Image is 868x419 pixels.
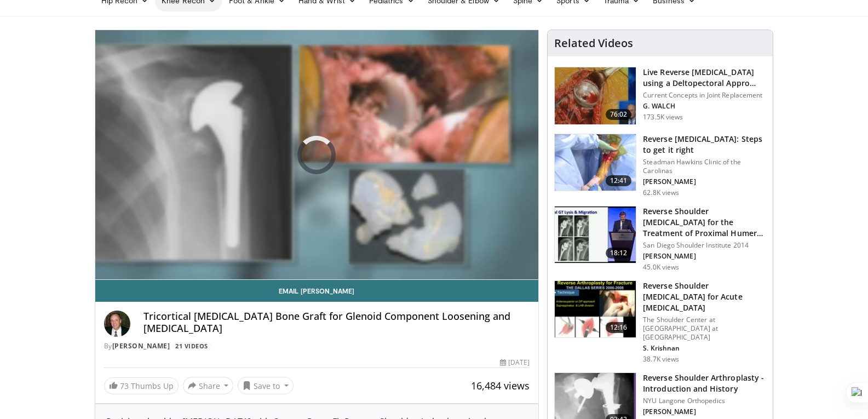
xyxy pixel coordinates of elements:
[500,358,530,368] div: [DATE]
[238,377,294,394] button: Save to
[555,281,636,338] img: butch_reverse_arthroplasty_3.png.150x105_q85_crop-smart_upscale.jpg
[643,315,766,342] p: The Shoulder Center at [GEOGRAPHIC_DATA] at [GEOGRAPHIC_DATA]
[643,344,766,353] p: S. Krishnan
[104,377,179,394] a: 73 Thumbs Up
[112,341,170,351] a: [PERSON_NAME]
[643,206,766,239] h3: Reverse Shoulder [MEDICAL_DATA] for the Treatment of Proximal Humeral …
[554,206,766,272] a: 18:12 Reverse Shoulder [MEDICAL_DATA] for the Treatment of Proximal Humeral … San Diego Shoulder ...
[606,175,632,186] span: 12:41
[643,91,766,100] p: Current Concepts in Joint Replacement
[643,355,679,364] p: 38.7K views
[606,248,632,259] span: 18:12
[555,67,636,124] img: 684033_3.png.150x105_q85_crop-smart_upscale.jpg
[643,241,766,250] p: San Diego Shoulder Institute 2014
[643,280,766,313] h3: Reverse Shoulder [MEDICAL_DATA] for Acute [MEDICAL_DATA]
[643,113,683,122] p: 173.5K views
[606,322,632,333] span: 12:16
[554,280,766,364] a: 12:16 Reverse Shoulder [MEDICAL_DATA] for Acute [MEDICAL_DATA] The Shoulder Center at [GEOGRAPHIC...
[643,263,679,272] p: 45.0K views
[555,206,636,263] img: Q2xRg7exoPLTwO8X4xMDoxOjA4MTsiGN.150x105_q85_crop-smart_upscale.jpg
[554,67,766,125] a: 76:02 Live Reverse [MEDICAL_DATA] using a Deltopectoral Appro… Current Concepts in Joint Replacem...
[554,134,766,197] a: 12:41 Reverse [MEDICAL_DATA]: Steps to get it right Steadman Hawkins Clinic of the Carolinas [PER...
[120,381,129,391] span: 73
[643,407,766,416] p: [PERSON_NAME]
[104,311,130,337] img: Avatar
[643,188,679,197] p: 62.8K views
[643,252,766,261] p: [PERSON_NAME]
[606,109,632,120] span: 76:02
[104,341,530,351] div: By
[183,377,234,394] button: Share
[643,67,766,89] h3: Live Reverse [MEDICAL_DATA] using a Deltopectoral Appro…
[95,30,539,280] video-js: Video Player
[555,134,636,191] img: 326034_0000_1.png.150x105_q85_crop-smart_upscale.jpg
[95,280,539,302] a: Email [PERSON_NAME]
[643,177,766,186] p: [PERSON_NAME]
[643,397,766,405] p: NYU Langone Orthopedics
[172,342,212,351] a: 21 Videos
[643,102,766,111] p: G. WALCH
[143,311,530,334] h4: Tricortical [MEDICAL_DATA] Bone Graft for Glenoid Component Loosening and [MEDICAL_DATA]
[554,37,633,50] h4: Related Videos
[643,372,766,394] h3: Reverse Shoulder Arthroplasty - Introduction and History
[643,134,766,156] h3: Reverse [MEDICAL_DATA]: Steps to get it right
[471,379,530,392] span: 16,484 views
[643,158,766,175] p: Steadman Hawkins Clinic of the Carolinas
